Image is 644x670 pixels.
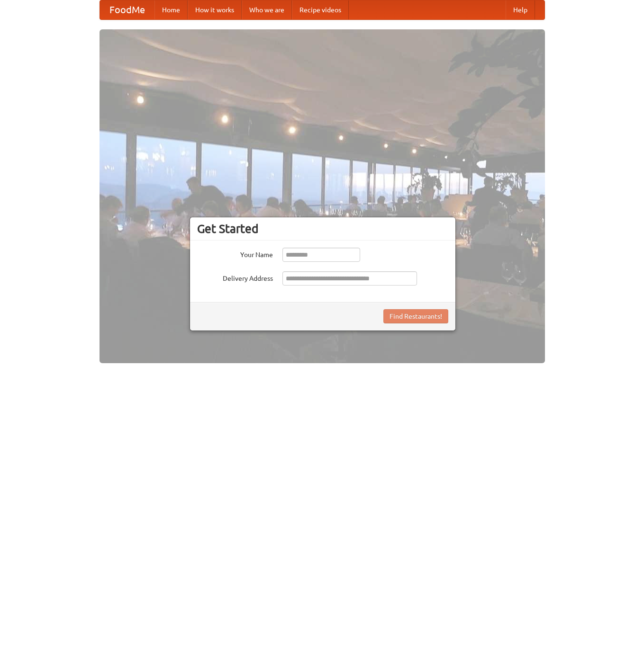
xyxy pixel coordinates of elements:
[242,0,292,19] a: Who we are
[197,248,273,259] label: Your Name
[197,271,273,283] label: Delivery Address
[188,0,242,19] a: How it works
[154,0,188,19] a: Home
[292,0,349,19] a: Recipe videos
[506,0,535,19] a: Help
[197,222,448,236] h3: Get Started
[383,309,448,323] button: Find Restaurants!
[100,0,154,19] a: FoodMe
